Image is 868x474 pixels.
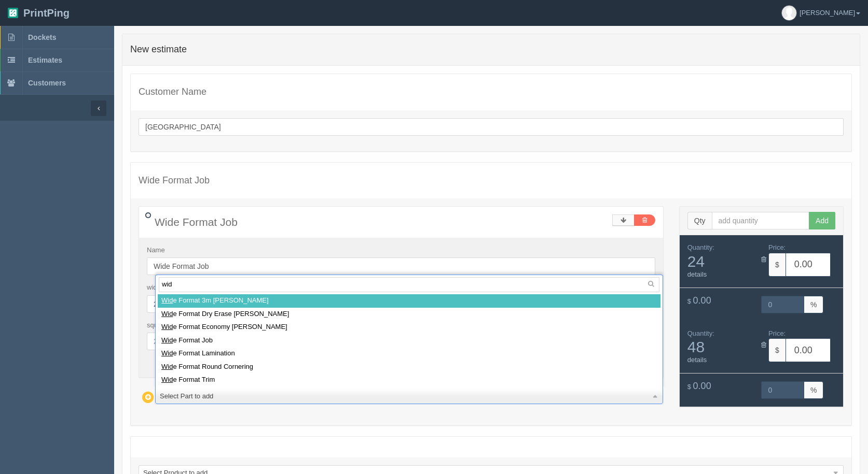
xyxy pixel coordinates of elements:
span: Wid [161,376,173,383]
span: Wid [161,296,173,304]
span: Wid [161,363,173,370]
div: e Format Lamination [158,347,660,361]
div: e Format Economy [PERSON_NAME] [158,321,660,334]
span: Wid [161,336,173,344]
span: Wid [161,310,173,318]
div: e Format Trim [158,374,660,387]
div: e Format 3m [PERSON_NAME] [158,294,660,308]
div: e Format Dry Erase [PERSON_NAME] [158,308,660,321]
div: e Format Job [158,334,660,348]
span: Wid [161,323,173,331]
span: Wid [161,349,173,357]
div: e Format Round Cornering [158,361,660,374]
